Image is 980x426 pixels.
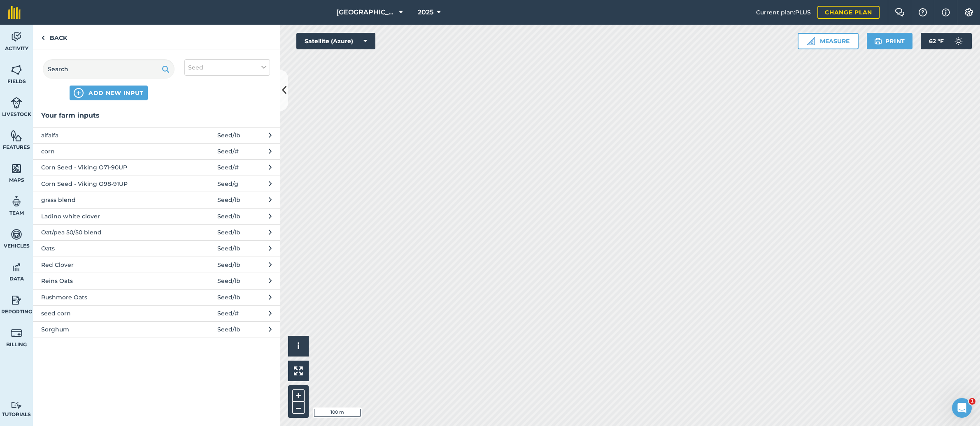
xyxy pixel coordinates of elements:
span: Oats [41,244,176,253]
span: Messages [46,277,77,283]
div: Daisy [29,156,45,164]
span: Seed / # [217,309,239,318]
span: Current plan : PLUS [756,8,811,17]
button: seed corn Seed/# [33,305,280,321]
img: svg+xml;base64,PD94bWwgdmVyc2lvbj0iMS4wIiBlbmNvZGluZz0idXRmLTgiPz4KPCEtLSBHZW5lcmF0b3I6IEFkb2JlIE... [11,31,22,43]
img: svg+xml;base64,PD94bWwgdmVyc2lvbj0iMS4wIiBlbmNvZGluZz0idXRmLTgiPz4KPCEtLSBHZW5lcmF0b3I6IEFkb2JlIE... [11,401,22,409]
button: i [288,336,309,357]
div: Daisy [29,95,45,104]
span: Seed / lb [217,325,240,334]
span: Seed / lb [217,212,240,221]
span: Seed / lb [217,260,240,269]
img: svg+xml;base64,PD94bWwgdmVyc2lvbj0iMS4wIiBlbmNvZGluZz0idXRmLTgiPz4KPCEtLSBHZW5lcmF0b3I6IEFkb2JlIE... [11,294,22,306]
img: Four arrows, one pointing top left, one top right, one bottom right and the last bottom left [294,366,303,375]
span: ADD NEW INPUT [88,89,144,97]
span: Sorghum [41,325,176,334]
img: Ruler icon [807,37,815,45]
button: alfalfa Seed/lb [33,127,280,143]
span: Corn Seed - Viking O98-91UP [41,179,176,188]
h1: Messages [61,4,105,18]
span: Seed / lb [217,293,240,302]
button: Corn Seed - Viking O98-91UP Seed/g [33,176,280,192]
span: Seed / lb [217,131,240,140]
span: Ladino white clover [41,212,176,221]
img: svg+xml;base64,PD94bWwgdmVyc2lvbj0iMS4wIiBlbmNvZGluZz0idXRmLTgiPz4KPCEtLSBHZW5lcmF0b3I6IEFkb2JlIE... [11,261,22,273]
button: Seed [184,59,270,76]
div: • [DATE] [47,125,70,134]
button: News [123,257,165,289]
img: svg+xml;base64,PD94bWwgdmVyc2lvbj0iMS4wIiBlbmNvZGluZz0idXRmLTgiPz4KPCEtLSBHZW5lcmF0b3I6IEFkb2JlIE... [950,33,967,49]
button: – [292,402,305,414]
span: 2025 [418,7,433,17]
img: Daisy avatar [15,34,25,44]
button: Help [82,257,123,289]
img: svg+xml;base64,PD94bWwgdmVyc2lvbj0iMS4wIiBlbmNvZGluZz0idXRmLTgiPz4KPCEtLSBHZW5lcmF0b3I6IEFkb2JlIE... [11,97,22,109]
span: Oat/pea 50/50 blend [41,228,176,237]
img: Profile image for Daisy [9,239,26,255]
img: svg+xml;base64,PHN2ZyB4bWxucz0iaHR0cDovL3d3dy53My5vcmcvMjAwMC9zdmciIHdpZHRoPSI1NiIgaGVpZ2h0PSI2MC... [11,162,22,175]
button: corn Seed/# [33,143,280,159]
img: A cog icon [964,8,974,16]
span: grass blend [41,195,176,204]
div: fieldmargin [27,59,60,67]
img: svg+xml;base64,PHN2ZyB4bWxucz0iaHR0cDovL3d3dy53My5vcmcvMjAwMC9zdmciIHdpZHRoPSI1NiIgaGVpZ2h0PSI2MC... [11,64,22,76]
img: svg+xml;base64,PHN2ZyB4bWxucz0iaHR0cDovL3d3dy53My5vcmcvMjAwMC9zdmciIHdpZHRoPSIxNCIgaGVpZ2h0PSIyNC... [74,88,84,98]
span: Rushmore Oats [41,293,176,302]
img: Profile image for Daisy [9,148,26,164]
img: Daisy avatar [15,63,25,72]
button: Reins Oats Seed/lb [33,273,280,289]
button: Measure [798,33,859,49]
span: Reins Oats [41,276,176,285]
div: • 7h ago [62,37,85,46]
span: Seed / lb [217,195,240,204]
span: i [297,341,300,351]
img: Profile image for Daisy [9,117,26,134]
div: Daisy [29,186,45,195]
img: svg+xml;base64,PD94bWwgdmVyc2lvbj0iMS4wIiBlbmNvZGluZz0idXRmLTgiPz4KPCEtLSBHZW5lcmF0b3I6IEFkb2JlIE... [11,195,22,208]
span: corn [41,147,176,156]
button: Send us a message [38,232,127,248]
span: Seed [188,63,203,72]
span: Corn Seed - Viking O71-90UP [41,163,176,172]
div: • 16h ago [47,95,74,104]
span: Seed / # [217,163,239,172]
span: Seed / lb [217,228,240,237]
img: Two speech bubbles overlapping with the left bubble in the forefront [895,8,905,16]
span: alfalfa [41,131,176,140]
span: Seed / lb [217,244,240,253]
span: [GEOGRAPHIC_DATA] [336,7,396,17]
img: Profile image for Daisy [9,178,26,194]
button: Corn Seed - Viking O71-90UP Seed/# [33,159,280,175]
button: ADD NEW INPUT [70,86,148,100]
button: Rushmore Oats Seed/lb [33,289,280,305]
input: Search [43,59,175,79]
button: Oat/pea 50/50 blend Seed/lb [33,224,280,240]
div: • [DATE] [47,156,70,164]
div: Close [144,3,159,18]
img: Profile image for Daisy [9,208,26,225]
div: • [DATE] [47,247,70,256]
img: svg+xml;base64,PD94bWwgdmVyc2lvbj0iMS4wIiBlbmNvZGluZz0idXRmLTgiPz4KPCEtLSBHZW5lcmF0b3I6IEFkb2JlIE... [11,327,22,339]
button: Messages [41,257,82,289]
span: 1 [969,398,975,405]
img: Profile image for Daisy [9,87,26,103]
span: Home [12,277,29,283]
div: Daisy [29,247,45,256]
div: fieldmargin [27,37,60,46]
button: Satellite (Azure) [296,33,375,49]
img: svg+xml;base64,PHN2ZyB4bWxucz0iaHR0cDovL3d3dy53My5vcmcvMjAwMC9zdmciIHdpZHRoPSIxNyIgaGVpZ2h0PSIxNy... [942,7,950,17]
span: Seed / lb [217,276,240,285]
span: News [136,277,152,283]
span: Seed / # [217,147,239,156]
img: svg+xml;base64,PD94bWwgdmVyc2lvbj0iMS4wIiBlbmNvZGluZz0idXRmLTgiPz4KPCEtLSBHZW5lcmF0b3I6IEFkb2JlIE... [11,228,22,241]
div: • [DATE] [47,217,70,225]
div: Daisy [29,125,45,134]
h3: Your farm inputs [33,110,280,121]
button: Ladino white clover Seed/lb [33,208,280,224]
span: ah, sorry, I guess those weren't drilling and planting photos. 🙃 [27,29,209,36]
span: Hi there 👋 If you have any questions about our pricing or which plan is right for you, I’m here t... [29,209,351,215]
a: Back [33,25,75,49]
img: A question mark icon [918,8,928,16]
span: Help [96,277,109,283]
img: Camilla avatar [9,34,19,44]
